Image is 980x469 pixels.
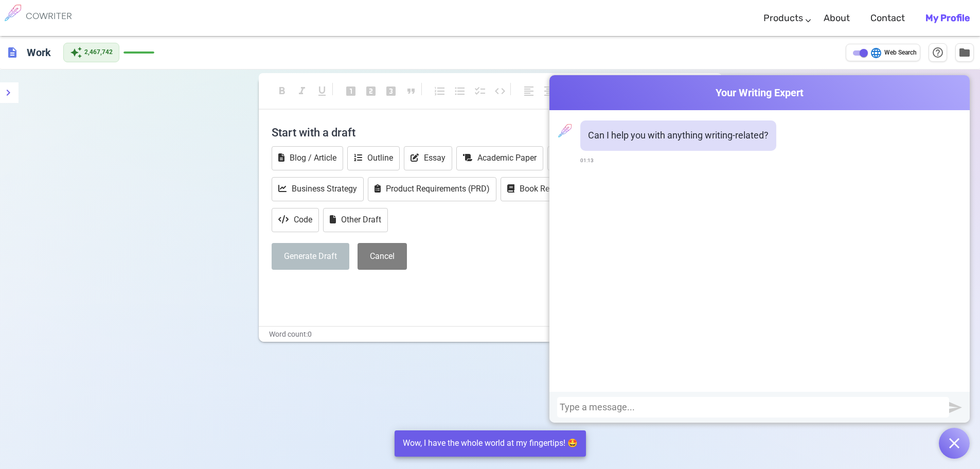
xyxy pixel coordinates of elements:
span: checklist [474,85,486,97]
span: Web Search [884,48,917,58]
span: help_outline [932,46,944,59]
button: Book Report [501,177,571,201]
div: Word count: 0 [259,327,722,342]
span: format_align_center [543,85,555,97]
span: description [6,46,19,59]
span: code [494,85,506,97]
button: Product Requirements (PRD) [368,177,496,201]
span: format_quote [405,85,417,97]
span: 2,467,742 [84,47,113,58]
span: format_align_left [523,85,535,97]
span: looks_3 [385,85,397,97]
a: Contact [870,3,905,33]
span: auto_awesome [70,46,82,59]
span: format_bold [276,85,288,97]
button: Marketing Campaign [547,146,650,170]
b: My Profile [925,12,970,24]
div: Wow, I have the whole world at my fingertips! 🤩 [403,433,578,454]
a: My Profile [925,3,970,33]
span: looks_two [365,85,377,97]
h4: Start with a draft [272,120,709,145]
button: Manage Documents [955,43,974,62]
p: Can I help you with anything writing-related? [588,128,769,143]
h6: Click to edit title [23,42,55,63]
img: Send [949,401,962,414]
span: Your Writing Expert [549,85,970,100]
span: looks_one [345,85,357,97]
button: Cancel [358,243,407,270]
span: format_italic [296,85,308,97]
button: Outline [347,146,400,170]
h6: COWRITER [26,11,72,21]
span: language [870,47,882,59]
span: format_list_numbered [434,85,446,97]
button: Business Strategy [272,177,364,201]
span: format_list_bulleted [454,85,466,97]
button: Essay [404,146,452,170]
button: Academic Paper [456,146,543,170]
span: folder [958,46,971,59]
button: Blog / Article [272,146,343,170]
img: profile [555,120,575,141]
button: Generate Draft [272,243,349,270]
button: Other Draft [323,208,388,232]
span: 01:13 [580,153,594,168]
button: Help & Shortcuts [929,43,947,62]
button: Code [272,208,319,232]
span: format_underlined [316,85,328,97]
a: About [824,3,850,33]
img: Open chat [949,438,959,448]
a: Products [763,3,803,33]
